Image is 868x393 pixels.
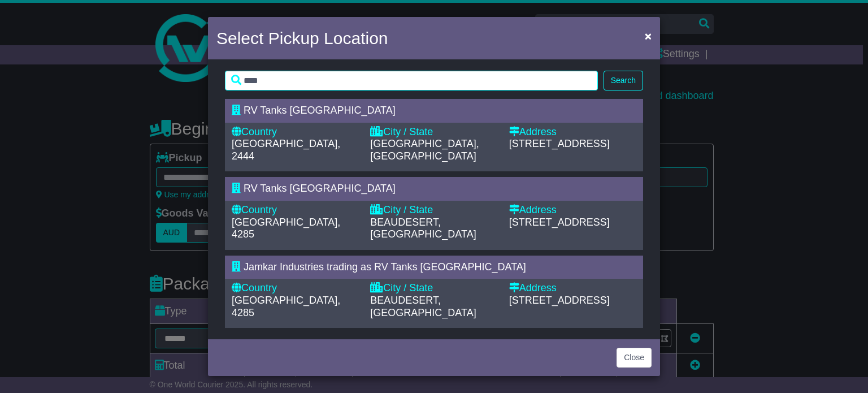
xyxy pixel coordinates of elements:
[617,348,652,368] button: Close
[370,204,497,217] div: City / State
[232,282,359,295] div: Country
[244,261,526,273] span: Jamkar Industries trading as RV Tanks [GEOGRAPHIC_DATA]
[639,24,657,47] button: Close
[216,25,388,51] h4: Select Pickup Location
[232,126,359,139] div: Country
[509,282,636,295] div: Address
[370,295,476,318] span: BEAUDESERT, [GEOGRAPHIC_DATA]
[509,126,636,139] div: Address
[244,105,396,116] span: RV Tanks [GEOGRAPHIC_DATA]
[370,217,476,240] span: BEAUDESERT, [GEOGRAPHIC_DATA]
[232,204,359,217] div: Country
[604,71,643,90] button: Search
[509,138,610,149] span: [STREET_ADDRESS]
[370,138,479,162] span: [GEOGRAPHIC_DATA], [GEOGRAPHIC_DATA]
[232,138,340,162] span: [GEOGRAPHIC_DATA], 2444
[509,204,636,217] div: Address
[232,295,340,318] span: [GEOGRAPHIC_DATA], 4285
[509,295,610,306] span: [STREET_ADDRESS]
[232,217,340,240] span: [GEOGRAPHIC_DATA], 4285
[645,29,652,42] span: ×
[370,126,497,139] div: City / State
[370,282,497,295] div: City / State
[244,183,396,194] span: RV Tanks [GEOGRAPHIC_DATA]
[509,217,610,228] span: [STREET_ADDRESS]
